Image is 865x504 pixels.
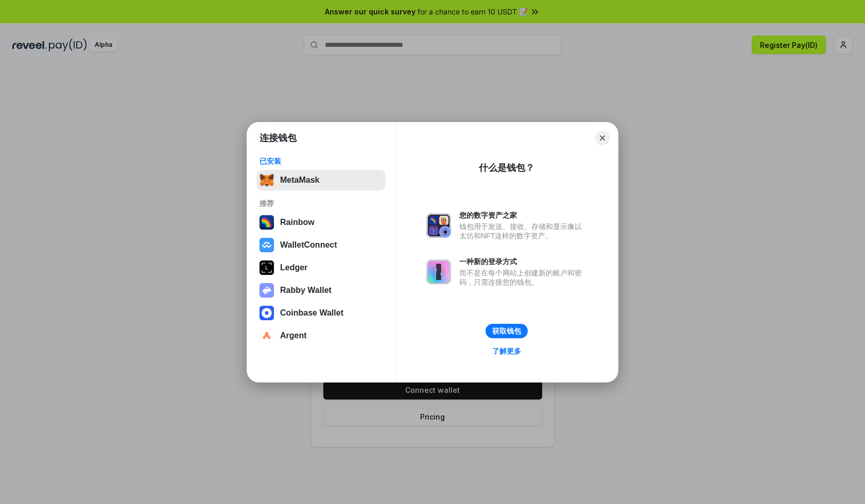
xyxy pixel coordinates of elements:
[256,235,386,255] button: WalletConnect
[259,238,274,252] img: svg+xml,%3Csvg%20width%3D%2228%22%20height%3D%2228%22%20viewBox%3D%220%200%2028%2028%22%20fill%3D...
[595,131,610,145] button: Close
[486,324,528,338] button: 获取钱包
[459,268,587,287] div: 而不是在每个网站上创建新的账户和密码，只需连接您的钱包。
[259,260,274,275] img: svg+xml,%3Csvg%20xmlns%3D%22http%3A%2F%2Fwww.w3.org%2F2000%2Fsvg%22%20width%3D%2228%22%20height%3...
[259,132,297,144] h1: 连接钱包
[426,213,451,238] img: svg+xml,%3Csvg%20xmlns%3D%22http%3A%2F%2Fwww.w3.org%2F2000%2Fsvg%22%20fill%3D%22none%22%20viewBox...
[259,328,274,343] img: svg+xml,%3Csvg%20width%3D%2228%22%20height%3D%2228%22%20viewBox%3D%220%200%2028%2028%22%20fill%3D...
[259,199,383,208] div: 推荐
[280,286,332,295] div: Rabby Wallet
[259,157,383,166] div: 已安装
[280,331,307,340] div: Argent
[280,218,315,227] div: Rainbow
[479,162,534,174] div: 什么是钱包？
[280,240,337,250] div: WalletConnect
[259,215,274,230] img: svg+xml,%3Csvg%20width%3D%22120%22%20height%3D%22120%22%20viewBox%3D%220%200%20120%20120%22%20fil...
[259,283,274,298] img: svg+xml,%3Csvg%20xmlns%3D%22http%3A%2F%2Fwww.w3.org%2F2000%2Fsvg%22%20fill%3D%22none%22%20viewBox...
[280,308,343,318] div: Coinbase Wallet
[256,303,386,323] button: Coinbase Wallet
[256,325,386,346] button: Argent
[459,222,587,240] div: 钱包用于发送、接收、存储和显示像以太坊和NFT这样的数字资产。
[280,263,307,272] div: Ledger
[259,306,274,320] img: svg+xml,%3Csvg%20width%3D%2228%22%20height%3D%2228%22%20viewBox%3D%220%200%2028%2028%22%20fill%3D...
[492,346,521,356] div: 了解更多
[426,259,451,284] img: svg+xml,%3Csvg%20xmlns%3D%22http%3A%2F%2Fwww.w3.org%2F2000%2Fsvg%22%20fill%3D%22none%22%20viewBox...
[256,280,386,301] button: Rabby Wallet
[459,211,587,220] div: 您的数字资产之家
[256,170,386,190] button: MetaMask
[280,176,319,185] div: MetaMask
[492,326,521,336] div: 获取钱包
[259,173,274,187] img: svg+xml,%3Csvg%20fill%3D%22none%22%20height%3D%2233%22%20viewBox%3D%220%200%2035%2033%22%20width%...
[256,257,386,278] button: Ledger
[256,212,386,233] button: Rainbow
[486,344,527,358] a: 了解更多
[459,257,587,266] div: 一种新的登录方式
